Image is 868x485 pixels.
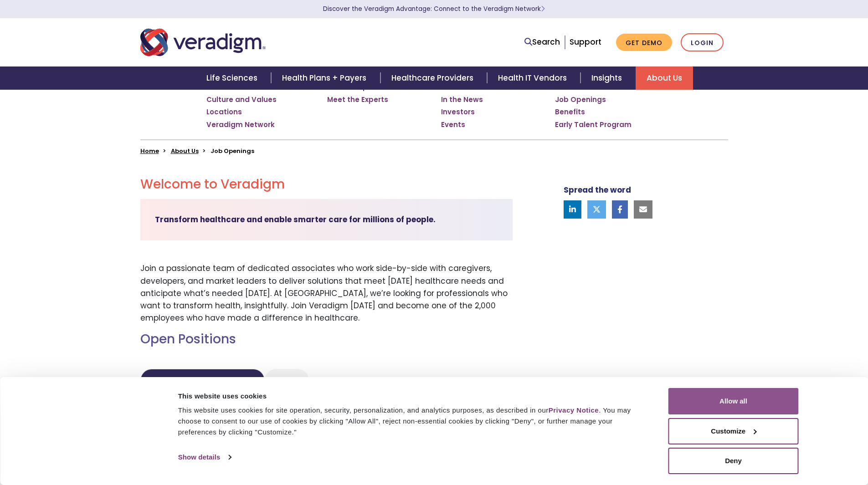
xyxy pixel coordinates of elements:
[555,95,606,104] a: Job Openings
[441,120,465,129] a: Events
[178,391,648,402] div: This website uses cookies
[441,107,475,117] a: Investors
[155,214,436,225] strong: Transform healthcare and enable smarter care for millions of people.
[206,95,277,104] a: Culture and Values
[380,66,487,90] a: Healthcare Providers
[580,66,636,90] a: Insights
[178,450,231,464] a: Show details
[140,27,266,57] img: Veradigm logo
[171,147,199,155] a: About Us
[265,369,309,396] a: Asia
[327,95,388,104] a: Meet the Experts
[524,36,560,48] a: Search
[668,448,799,474] button: Deny
[441,95,483,104] a: In the News
[271,66,380,90] a: Health Plans + Payers
[206,82,250,92] a: Who We Are
[178,405,648,438] div: This website uses cookies for site operation, security, personalization, and analytics purposes, ...
[206,120,275,129] a: Veradigm Network
[616,34,672,51] a: Get Demo
[140,369,265,396] a: [GEOGRAPHIC_DATA]
[140,262,513,324] p: Join a passionate team of dedicated associates who work side-by-side with caregivers, developers,...
[668,418,799,444] button: Customize
[555,120,632,129] a: Early Talent Program
[668,388,799,414] button: Allow all
[555,82,608,92] a: Join Our Team
[570,36,601,47] a: Support
[323,5,545,13] a: Discover the Veradigm Advantage: Connect to the Veradigm NetworkLearn More
[555,107,585,117] a: Benefits
[441,82,496,92] a: Press Releases
[206,107,242,117] a: Locations
[327,82,368,92] a: Leadership
[487,66,580,90] a: Health IT Vendors
[140,147,159,155] a: Home
[140,177,513,192] h2: Welcome to Veradigm
[195,66,271,90] a: Life Sciences
[564,184,631,195] strong: Spread the word
[541,5,545,13] span: Learn More
[549,406,599,414] a: Privacy Notice
[140,332,513,347] h2: Open Positions
[636,66,693,90] a: About Us
[681,33,724,52] a: Login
